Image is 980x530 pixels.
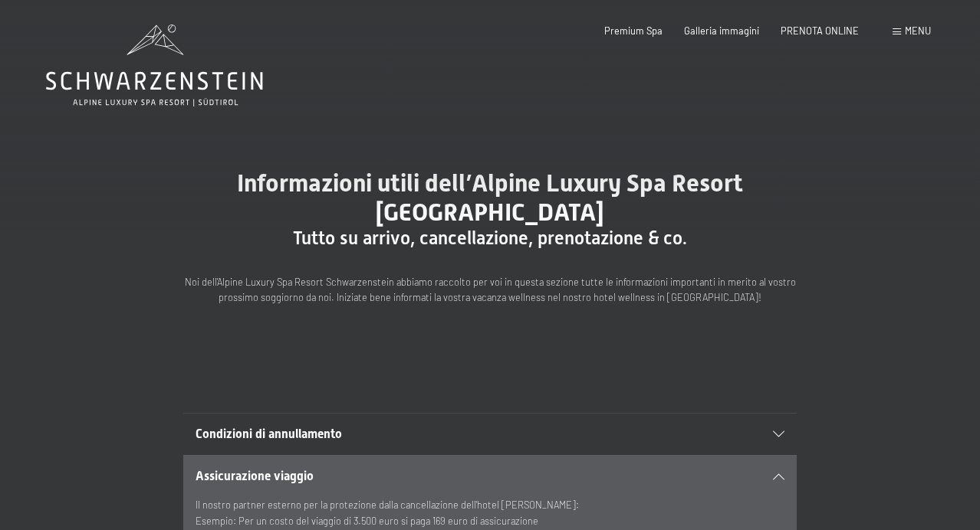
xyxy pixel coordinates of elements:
[196,427,342,441] span: Condizioni di annullamento
[196,469,314,483] span: Assicurazione viaggio
[684,25,759,37] a: Galleria immagini
[183,274,797,306] p: Noi dell’Alpine Luxury Spa Resort Schwarzenstein abbiamo raccolto per voi in questa sezione tutte...
[237,168,743,227] span: Informazioni utili dell’Alpine Luxury Spa Resort [GEOGRAPHIC_DATA]
[293,227,687,249] span: Tutto su arrivo, cancellazione, prenotazione & co.
[604,25,663,37] a: Premium Spa
[781,25,859,37] a: PRENOTA ONLINE
[196,497,784,528] p: Il nostro partner esterno per la protezione dalla cancellazione dell'hotel [PERSON_NAME]: Esempio...
[905,25,931,37] span: Menu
